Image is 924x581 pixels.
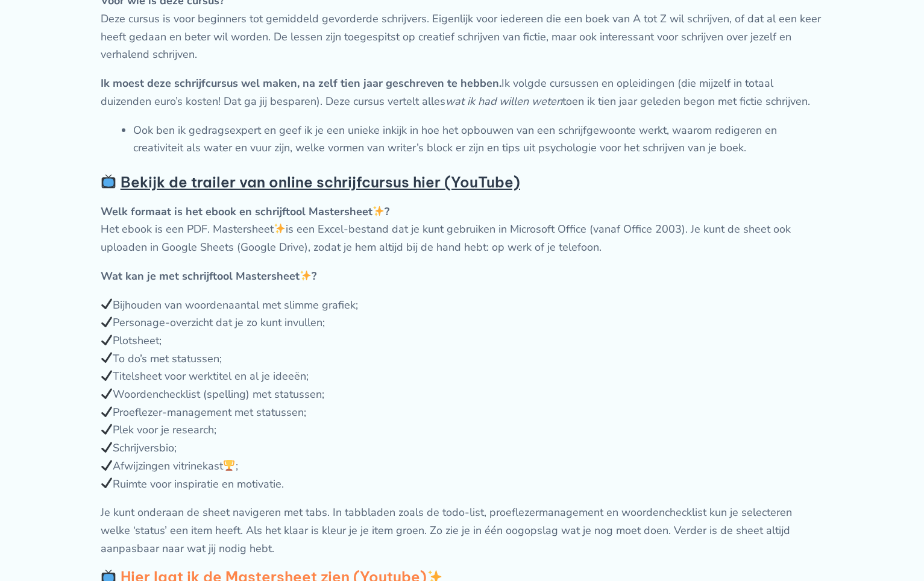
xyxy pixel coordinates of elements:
img: ✔️ [101,370,112,381]
img: ✨ [373,206,384,216]
img: ✨ [274,223,285,234]
p: Bijhouden van woordenaantal met slimme grafiek; Personage-overzicht dat je zo kunt invullen; Plot... [101,297,824,494]
img: 📺 [101,174,116,189]
img: ✔️ [101,442,112,453]
img: ✨ [300,270,311,281]
strong: Wat kan je met schrijftool Mastersheet ? [101,269,317,283]
img: ✔️ [101,406,112,417]
p: Je kunt onderaan de sheet navigeren met tabs. In tabbladen zoals de todo-list, proeflezermanageme... [101,504,824,557]
img: ✔️ [101,334,112,345]
img: ✔️ [101,424,112,435]
img: ✔️ [101,298,112,309]
p: Ik volgde cursussen en opleidingen (die mijzelf in totaal duizenden euro’s kosten! Dat ga jij bes... [101,75,824,110]
img: ✔️ [101,352,112,363]
strong: Welk formaat is het ebook en schrijftool Mastersheet ? [101,204,390,219]
img: ✔️ [101,388,112,399]
em: wat ik had willen weten [445,94,562,108]
img: 🏆 [224,460,234,471]
a: Bekijk de trailer van online schrijfcursus hier (YouTube) [121,173,520,191]
img: ✔️ [101,460,112,471]
img: ✔️ [101,316,112,327]
p: Het ebook is een PDF. Mastersheet is een Excel-bestand dat je kunt gebruiken in Microsoft Office ... [101,203,824,257]
strong: Ik moest deze schrijfcursus wel maken, na zelf tien jaar geschreven te hebben. [101,76,501,90]
li: Ook ben ik gedragsexpert en geef ik je een unieke inkijk in hoe het opbouwen van een schrijfgewoo... [133,122,824,157]
img: ✔️ [101,477,112,488]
